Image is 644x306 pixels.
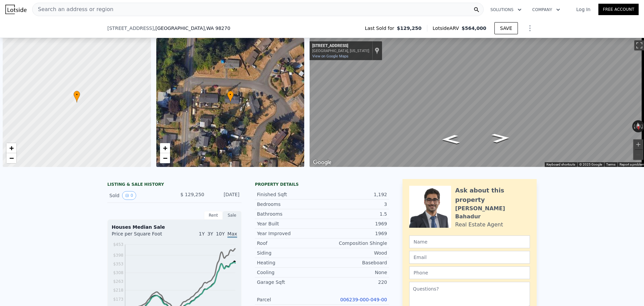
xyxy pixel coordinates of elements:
[484,131,518,145] path: Go West, 86th St NE
[322,220,387,227] div: 1969
[455,205,530,221] div: [PERSON_NAME] Bahadur
[409,235,530,248] input: Name
[632,120,636,132] button: Rotate counterclockwise
[322,250,387,256] div: Wood
[375,47,379,54] a: Show location on map
[455,186,530,205] div: Ask about this property
[205,26,230,31] span: , WA 98270
[223,211,241,220] div: Sale
[207,231,213,236] span: 3Y
[312,43,369,49] div: [STREET_ADDRESS]
[210,191,239,200] div: [DATE]
[409,266,530,279] input: Phone
[9,154,14,162] span: −
[160,153,170,163] a: Zoom out
[633,150,643,160] button: Zoom out
[523,21,537,35] button: Show Options
[73,92,80,98] span: •
[494,22,518,34] button: SAVE
[257,269,322,276] div: Cooling
[204,211,223,220] div: Rent
[113,270,123,275] tspan: $308
[257,240,322,247] div: Roof
[312,54,348,58] a: View on Google Maps
[633,139,643,149] button: Zoom in
[579,163,602,166] span: © 2025 Google
[257,296,322,303] div: Parcel
[113,279,123,284] tspan: $263
[180,192,204,197] span: $ 129,250
[485,4,527,16] button: Solutions
[113,262,123,266] tspan: $353
[5,5,26,14] img: Lotside
[635,120,642,133] button: Reset the view
[546,162,575,167] button: Keyboard shortcuts
[311,158,333,167] img: Google
[322,201,387,208] div: 3
[113,288,123,293] tspan: $218
[255,182,389,187] div: Property details
[109,191,169,200] div: Sold
[598,4,639,15] a: Free Account
[154,25,230,32] span: , [GEOGRAPHIC_DATA]
[322,259,387,266] div: Baseboard
[6,143,16,153] a: Zoom in
[322,279,387,286] div: 220
[322,240,387,247] div: Composition Shingle
[113,297,123,302] tspan: $173
[113,253,123,258] tspan: $398
[122,191,136,200] button: View historical data
[257,250,322,256] div: Siding
[33,5,113,13] span: Search an address or region
[311,158,333,167] a: Open this area in Google Maps (opens a new window)
[322,191,387,198] div: 1,192
[312,49,369,53] div: [GEOGRAPHIC_DATA], [US_STATE]
[113,242,123,247] tspan: $453
[216,231,225,236] span: 10Y
[9,144,14,152] span: +
[606,163,615,166] a: Terms (opens in new tab)
[107,25,154,32] span: [STREET_ADDRESS]
[227,92,234,98] span: •
[257,230,322,237] div: Year Improved
[112,224,237,230] div: Houses Median Sale
[397,25,422,32] span: $129,250
[568,6,598,13] a: Log In
[365,25,397,32] span: Last Sold for
[257,211,322,217] div: Bathrooms
[257,220,322,227] div: Year Built
[163,154,167,162] span: −
[527,4,566,16] button: Company
[73,91,80,102] div: •
[434,133,467,146] path: Go East, 86th St NE
[455,221,503,229] div: Real Estate Agent
[6,153,16,163] a: Zoom out
[322,230,387,237] div: 1969
[112,230,174,241] div: Price per Square Foot
[433,25,462,32] span: Lotside ARV
[199,231,205,236] span: 1Y
[107,182,241,188] div: LISTING & SALE HISTORY
[322,269,387,276] div: None
[409,251,530,264] input: Email
[322,211,387,217] div: 1.5
[340,297,387,302] a: 006239-000-049-00
[257,259,322,266] div: Heating
[160,143,170,153] a: Zoom in
[227,91,234,102] div: •
[257,279,322,286] div: Garage Sqft
[163,144,167,152] span: +
[257,191,322,198] div: Finished Sqft
[227,231,237,238] span: Max
[462,26,486,31] span: $564,000
[257,201,322,208] div: Bedrooms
